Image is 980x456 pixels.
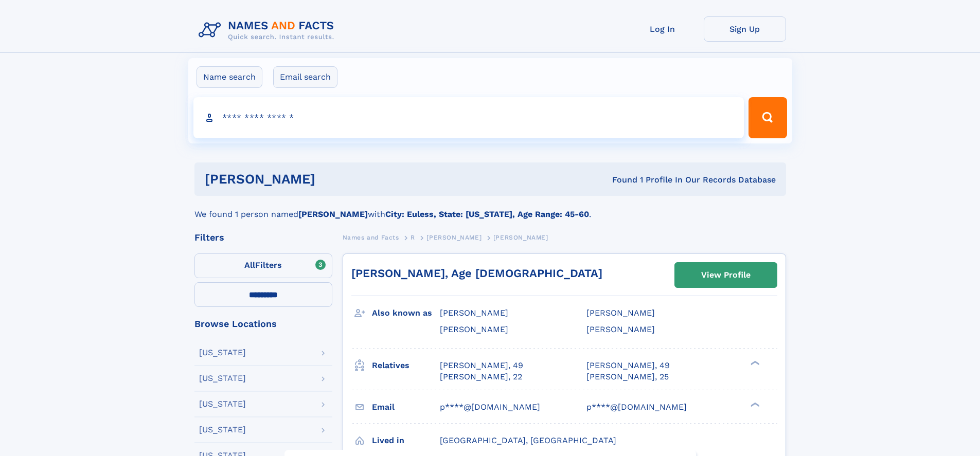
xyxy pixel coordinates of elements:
span: [PERSON_NAME] [493,234,548,241]
input: search input [193,97,744,138]
a: [PERSON_NAME], 49 [586,360,670,371]
button: Search Button [749,97,787,138]
img: Logo Names and Facts [194,16,343,44]
a: View Profile [675,263,777,287]
div: View Profile [701,263,751,287]
div: ❯ [748,359,760,366]
a: [PERSON_NAME], 49 [440,360,523,371]
div: Filters [194,233,332,242]
b: [PERSON_NAME] [298,209,368,219]
label: Filters [194,253,332,278]
div: [US_STATE] [199,374,246,382]
a: [PERSON_NAME], Age [DEMOGRAPHIC_DATA] [351,267,602,280]
h3: Lived in [372,432,440,449]
label: Name search [197,66,262,88]
span: [PERSON_NAME] [586,308,655,318]
a: Log In [621,16,704,42]
span: [PERSON_NAME] [440,308,508,318]
h3: Email [372,398,440,416]
div: We found 1 person named with . [194,196,786,221]
span: [PERSON_NAME] [440,324,508,334]
a: Sign Up [704,16,786,42]
h3: Also known as [372,304,440,322]
a: [PERSON_NAME] [426,231,482,244]
span: R [411,234,415,241]
div: [US_STATE] [199,349,246,357]
span: All [244,260,255,270]
div: Found 1 Profile In Our Records Database [464,174,776,186]
h1: [PERSON_NAME] [205,173,464,186]
a: [PERSON_NAME], 25 [586,371,669,382]
div: Browse Locations [194,319,332,329]
a: Names and Facts [343,231,399,244]
a: R [411,231,415,244]
div: ❯ [748,401,760,408]
a: [PERSON_NAME], 22 [440,371,522,382]
span: [PERSON_NAME] [426,234,482,241]
span: [PERSON_NAME] [586,324,655,334]
span: [GEOGRAPHIC_DATA], [GEOGRAPHIC_DATA] [440,435,616,445]
div: [US_STATE] [199,400,246,408]
label: Email search [273,66,337,88]
h3: Relatives [372,357,440,374]
b: City: Euless, State: [US_STATE], Age Range: 45-60 [385,209,589,219]
div: [US_STATE] [199,426,246,434]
